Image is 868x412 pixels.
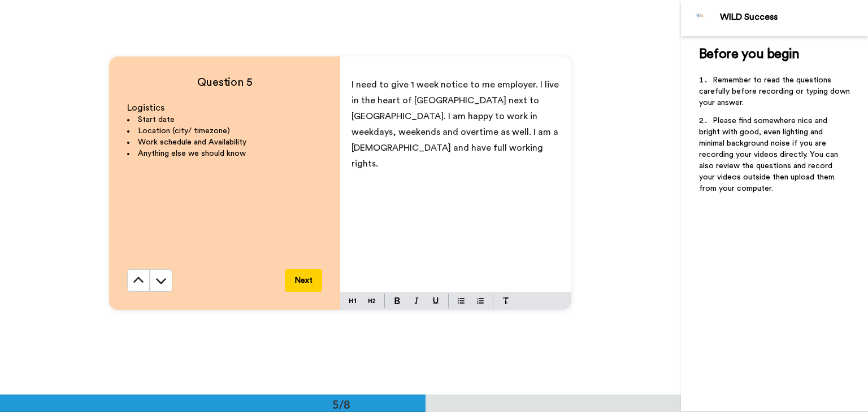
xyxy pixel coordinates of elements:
[138,116,175,124] span: Start date
[458,296,465,305] img: bulleted-block.svg
[285,269,322,292] button: Next
[351,80,561,168] span: I need to give 1 week notice to me employer. I live in the heart of [GEOGRAPHIC_DATA] next to [GE...
[432,297,439,304] img: underline-mark.svg
[138,138,246,146] span: Work schedule and Availability
[138,150,246,157] span: Anything else we should know
[414,297,419,304] img: italic-mark.svg
[699,76,852,107] span: Remember to read the questions carefully before recording or typing down your answer.
[127,103,164,112] span: Logistics
[699,47,799,61] span: Before you begin
[687,5,714,32] img: Profile Image
[368,296,375,305] img: heading-two-block.svg
[138,127,230,135] span: Location (city/ timezone)
[314,396,368,412] div: 5/8
[477,296,484,305] img: numbered-block.svg
[502,297,509,304] img: clear-format.svg
[720,12,867,23] div: WILD Success
[699,117,840,192] span: Please find somewhere nice and bright with good, even lighting and minimal background noise if yo...
[394,297,400,304] img: bold-mark.svg
[349,296,356,305] img: heading-one-block.svg
[127,74,322,90] h4: Question 5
